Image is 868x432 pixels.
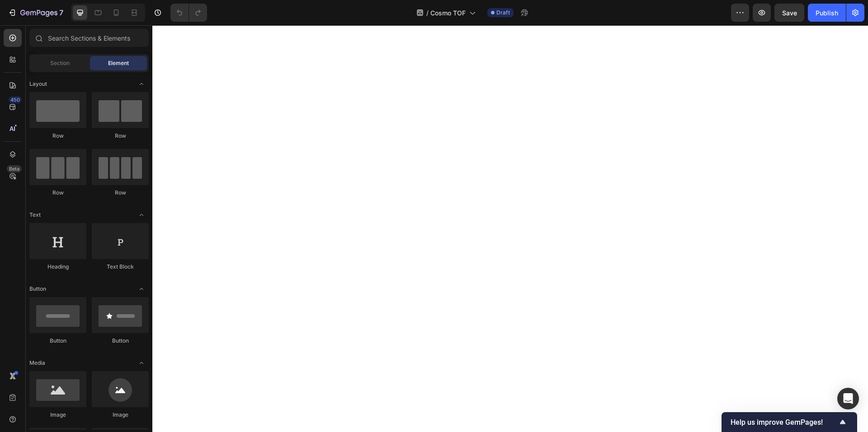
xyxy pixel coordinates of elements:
button: 7 [4,4,67,22]
div: Image [29,411,86,419]
div: Heading [29,263,86,271]
span: / [426,8,429,18]
button: Show survey - Help us improve GemPages! [731,417,848,427]
div: Row [92,132,149,140]
div: Row [29,132,86,140]
span: Toggle open [134,356,149,370]
input: Search Sections & Elements [29,29,149,47]
iframe: Design area [152,25,868,432]
span: Save [782,9,797,17]
div: Row [92,189,149,197]
span: Help us improve GemPages! [731,418,837,427]
div: Row [29,189,86,197]
span: Button [29,285,46,293]
p: 7 [59,7,63,18]
span: Draft [496,9,510,17]
div: Undo/Redo [170,4,207,22]
div: Publish [816,8,838,18]
span: Cosmo TOF [430,8,466,18]
span: Toggle open [134,208,149,222]
div: Button [92,337,149,345]
span: Toggle open [134,282,149,296]
div: Button [29,337,86,345]
button: Save [774,4,804,22]
div: 450 [9,96,22,103]
div: Image [92,411,149,419]
button: Publish [808,4,846,22]
span: Toggle open [134,77,149,91]
div: Text Block [92,263,149,271]
span: Media [29,359,45,367]
div: Open Intercom Messenger [837,388,859,409]
div: Beta [7,165,22,172]
span: Layout [29,80,47,88]
span: Section [50,59,70,67]
span: Element [108,59,129,67]
span: Text [29,211,41,219]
